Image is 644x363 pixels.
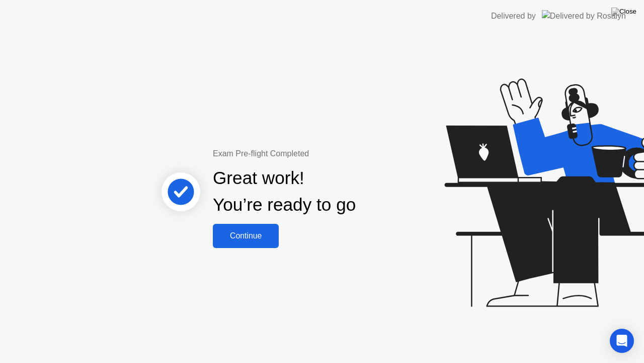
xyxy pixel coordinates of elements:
div: Exam Pre-flight Completed [213,148,421,160]
button: Continue [213,224,279,248]
img: Delivered by Rosalyn [542,10,626,22]
div: Open Intercom Messenger [610,329,634,353]
div: Continue [216,231,276,240]
img: Close [611,8,636,16]
div: Great work! You’re ready to go [213,165,356,218]
div: Delivered by [491,10,536,22]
